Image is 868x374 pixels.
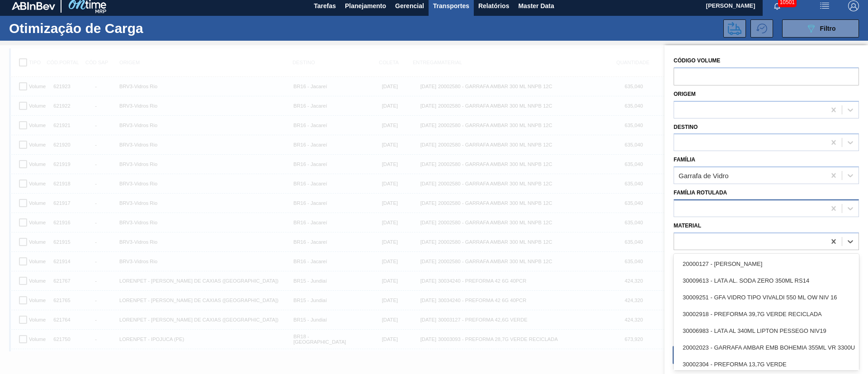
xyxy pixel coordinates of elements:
div: Enviar para Transportes [723,19,750,38]
span: Master Data [518,0,554,11]
img: TNhmsLtSVTkK8tSr43FrP2fwEKptu5GPRR3wAAAABJRU5ErkJggg== [12,2,55,10]
div: 20000127 - [PERSON_NAME] [674,256,859,272]
span: Planejamento [345,0,386,11]
label: Material [674,223,701,229]
label: Destino [674,124,698,130]
div: 30009613 - LATA AL. SODA ZERO 350ML RS14 [674,272,859,289]
label: Código Volume [674,54,859,67]
span: Transportes [433,0,469,11]
span: Filtro [820,25,836,32]
div: 30006983 - LATA AL 340ML LIPTON PESSEGO NIV19 [674,322,859,339]
div: Alterar para histórico [750,19,778,38]
button: Buscar [673,346,758,364]
span: Tarefas [314,0,336,11]
div: 20002023 - GARRAFA AMBAR EMB BOHEMIA 355ML VR 3300U [674,339,859,356]
label: Família Rotulada [674,189,727,196]
div: 30009251 - GFA VIDRO TIPO VIVALDI 550 ML OW NIV 16 [674,289,859,306]
span: Relatórios [478,0,509,11]
div: 30002918 - PREFORMA 39,7G VERDE RECICLADA [674,306,859,322]
h1: Otimização de Carga [9,23,173,33]
span: Gerencial [395,0,424,11]
div: 30002304 - PREFORMA 13,7G VERDE [674,356,859,373]
div: Garrafa de Vidro [679,172,729,180]
label: Origem [674,91,696,97]
img: userActions [819,0,830,11]
img: Logout [848,0,859,11]
button: Filtro [782,19,859,38]
label: Família [674,156,695,163]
